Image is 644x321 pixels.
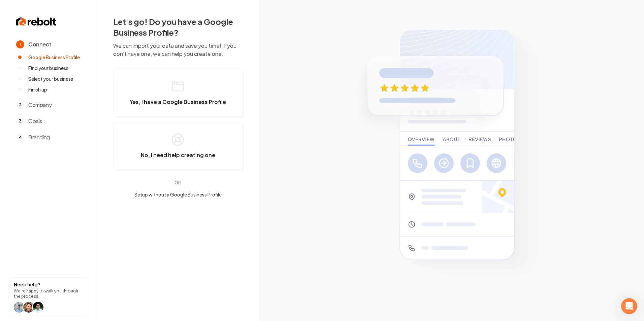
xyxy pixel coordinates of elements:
[113,180,243,186] p: OR
[113,42,243,58] p: We can import your data and save you time! If you don't have one, we can help you create one.
[113,16,243,38] h2: Let's go! Do you have a Google Business Profile?
[28,65,68,71] span: Find your business
[28,54,80,61] span: Google Business Profile
[113,122,243,170] button: No, I need help creating one
[336,21,567,300] img: Google Business Profile
[141,152,215,158] span: No, I need help creating one
[8,277,89,316] button: Need help?We're happy to walk you through the process.help icon Willhelp icon Willhelp icon arwin
[113,191,243,198] button: Setup without a Google Business Profile
[28,86,47,93] span: Finish up
[16,16,57,27] img: Rebolt Logo
[14,302,25,313] img: help icon Will
[16,117,24,125] span: 3
[14,281,40,287] strong: Need help?
[28,75,73,82] span: Select your business
[33,302,43,313] img: help icon arwin
[621,298,637,314] iframe: Intercom live chat
[23,302,34,313] img: help icon Will
[16,101,24,109] span: 2
[16,133,24,141] span: 4
[28,117,42,125] span: Goals
[14,288,83,299] p: We're happy to walk you through the process.
[113,69,243,116] button: Yes, I have a Google Business Profile
[28,101,52,109] span: Company
[130,99,226,105] span: Yes, I have a Google Business Profile
[16,40,24,48] span: 1
[28,133,50,141] span: Branding
[28,40,51,48] span: Connect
